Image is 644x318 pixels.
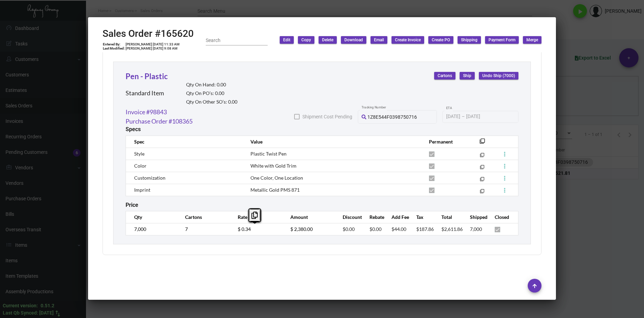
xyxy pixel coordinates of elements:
[178,211,231,223] th: Cartons
[488,211,518,223] th: Closed
[231,211,283,223] th: Rate
[250,175,303,181] span: One Color, One Location
[41,302,54,309] div: 0.51.2
[374,37,384,43] span: Email
[341,36,366,44] button: Download
[369,226,382,232] span: $0.00
[125,42,180,46] td: [PERSON_NAME] [DATE] 11:33 AM
[480,154,484,159] mat-icon: filter_none
[126,211,179,223] th: Qty
[126,126,141,132] h2: Specs
[428,36,453,44] button: Create PO
[250,187,300,193] span: Metallic Gold PMS 871
[283,37,290,43] span: Edit
[3,302,38,309] div: Current version:
[250,163,297,169] span: White with Gold Trim
[186,91,237,96] h2: Qty On PO’s: 0.00
[434,72,455,79] button: Cartons
[126,89,164,97] h2: Standard Item
[134,187,150,193] span: Imprint
[298,36,314,44] button: Copy
[371,36,387,44] button: Email
[526,37,538,43] span: Merge
[463,73,471,79] span: Ship
[482,73,515,79] span: Undo Ship (7000)
[432,37,450,43] span: Create PO
[409,211,434,223] th: Tax
[251,212,258,219] i: Copy
[134,151,144,157] span: Style
[395,37,421,43] span: Create Invoice
[416,226,434,232] span: $187.86
[523,36,541,44] button: Merge
[367,114,417,120] span: 1Z8E544F0398750716
[480,190,484,195] mat-icon: filter_none
[3,309,54,317] div: Last Qb Synced: [DATE]
[103,42,125,46] td: Entered By:
[438,73,452,79] span: Cartons
[126,72,168,81] a: Pen - Plastic
[363,211,385,223] th: Rebate
[302,113,352,121] span: Shipment Cost Pending
[343,226,355,232] span: $0.00
[322,37,333,43] span: Delete
[125,46,180,51] td: [PERSON_NAME] [DATE] 9:08 AM
[441,226,463,232] span: $2,611.86
[250,151,287,157] span: Plastic Twist Pen
[280,36,294,44] button: Edit
[489,37,515,43] span: Payment Form
[186,99,237,105] h2: Qty On Other SO’s: 0.00
[480,178,484,183] mat-icon: filter_none
[134,163,147,169] span: Color
[462,114,465,119] span: –
[461,37,477,43] span: Shipping
[186,82,237,88] h2: Qty On Hand: 0.00
[391,36,424,44] button: Create Invoice
[126,107,167,117] a: Invoice #98843
[480,166,484,171] mat-icon: filter_none
[283,211,336,223] th: Amount
[480,140,485,146] mat-icon: filter_none
[126,136,244,148] th: Spec
[126,202,138,208] h2: Price
[470,226,482,232] span: 7,000
[319,36,337,44] button: Delete
[479,72,518,79] button: Undo Ship (7000)
[103,46,125,51] td: Last Modified:
[485,36,519,44] button: Payment Form
[385,211,409,223] th: Add Fee
[446,114,460,119] input: Start date
[463,211,488,223] th: Shipped
[126,117,193,126] a: Purchase Order #108365
[422,136,469,148] th: Permanent
[458,36,481,44] button: Shipping
[134,175,165,181] span: Customization
[434,211,463,223] th: Total
[301,37,311,43] span: Copy
[466,114,499,119] input: End date
[244,136,422,148] th: Value
[344,37,363,43] span: Download
[391,226,406,232] span: $44.00
[103,28,194,40] h2: Sales Order #165620
[336,211,362,223] th: Discount
[460,72,475,79] button: Ship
